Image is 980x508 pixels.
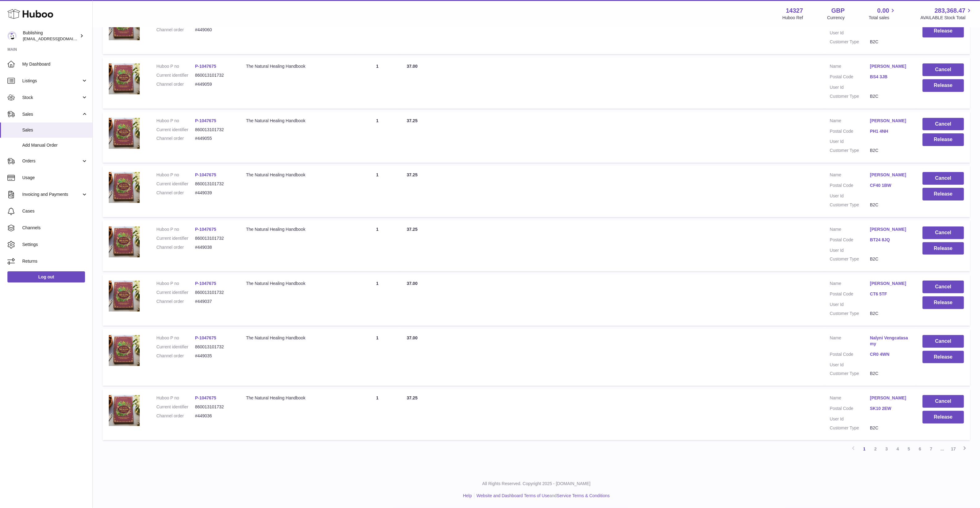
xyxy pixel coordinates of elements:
dt: User Id [830,193,870,199]
a: BT24 8JQ [870,237,910,243]
dt: Current identifier [156,235,195,241]
a: 7 [926,443,937,454]
p: All Rights Reserved. Copyright 2025 - [DOMAIN_NAME] [98,481,975,487]
div: The Natural Healing Handbook [246,63,348,69]
a: 5 [903,443,914,454]
a: P-1047675 [195,395,216,400]
dt: User Id [830,139,870,144]
a: P-1047675 [195,281,216,286]
dt: Channel order [156,244,195,250]
dt: Channel order [156,353,195,359]
button: Release [923,188,964,200]
img: 1749741825.png [109,335,140,366]
dt: Current identifier [156,404,195,410]
dd: 860013101732 [195,235,234,241]
dd: 860013101732 [195,181,234,187]
dt: Huboo P no [156,172,195,178]
a: Log out [7,271,85,282]
dt: Channel order [156,136,195,141]
span: Sales [22,127,88,133]
a: P-1047675 [195,227,216,232]
dt: Huboo P no [156,335,195,341]
div: Currency [827,15,845,21]
dt: Postal Code [830,74,870,81]
a: BS4 3JB [870,74,910,80]
dt: Huboo P no [156,63,195,69]
dt: User Id [830,302,870,308]
span: Stock [22,95,81,101]
img: 1749741825.png [109,172,140,203]
dd: #449039 [195,190,234,196]
span: 0.00 [877,6,889,15]
dt: Name [830,281,870,288]
button: Cancel [923,281,964,293]
a: Help [463,493,472,498]
dt: Name [830,63,870,71]
button: Cancel [923,395,964,408]
a: 6 [914,443,926,454]
dt: Channel order [156,81,195,87]
dt: Postal Code [830,406,870,413]
dt: Postal Code [830,291,870,299]
button: Cancel [923,118,964,131]
dd: 860013101732 [195,404,234,410]
a: CR0 4WN [870,351,910,357]
dd: 860013101732 [195,127,234,133]
dt: Name [830,226,870,234]
td: 1 [354,274,401,326]
dt: Customer Type [830,148,870,153]
a: P-1047675 [195,118,216,123]
dt: Customer Type [830,256,870,262]
span: Settings [22,242,88,248]
a: 17 [948,443,959,454]
dt: Customer Type [830,39,870,45]
div: Bublishing [23,30,78,42]
button: Cancel [923,63,964,76]
dt: Customer Type [830,93,870,99]
span: 37.00 [407,335,418,340]
span: Channels [22,225,88,231]
button: Release [923,79,964,92]
a: 1 [859,443,870,454]
span: Add Manual Order [22,142,88,148]
button: Release [923,411,964,424]
a: P-1047675 [195,335,216,340]
dt: User Id [830,248,870,253]
a: Service Terms & Conditions [557,493,610,498]
button: Release [923,296,964,309]
a: 0.00 Total sales [869,6,896,21]
img: internalAdmin-14327@internal.huboo.com [7,31,17,41]
dd: #449037 [195,299,234,304]
span: 283,368.47 [935,6,965,15]
span: Usage [22,175,88,181]
a: 283,368.47 AVAILABLE Stock Total [920,6,973,21]
div: The Natural Healing Handbook [246,281,348,286]
span: 37.25 [407,227,418,232]
strong: 14327 [786,6,803,15]
dt: Huboo P no [156,395,195,401]
dt: Customer Type [830,202,870,208]
img: 1749741825.png [109,281,140,312]
span: 37.00 [407,64,418,69]
button: Release [923,25,964,37]
dt: Channel order [156,299,195,304]
dt: User Id [830,84,870,90]
dd: 860013101732 [195,290,234,295]
a: CF40 1BW [870,183,910,188]
a: P-1047675 [195,64,216,69]
dt: Channel order [156,190,195,196]
button: Release [923,133,964,146]
div: The Natural Healing Handbook [246,335,348,341]
button: Release [923,351,964,364]
button: Cancel [923,226,964,239]
dt: Current identifier [156,72,195,78]
div: The Natural Healing Handbook [246,226,348,232]
div: The Natural Healing Handbook [246,118,348,124]
td: 1 [354,3,401,54]
dt: Customer Type [830,311,870,316]
dd: B2C [870,148,910,153]
dd: #449059 [195,81,234,87]
img: 1749741825.png [109,395,140,426]
dd: B2C [870,39,910,45]
button: Cancel [923,172,964,185]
